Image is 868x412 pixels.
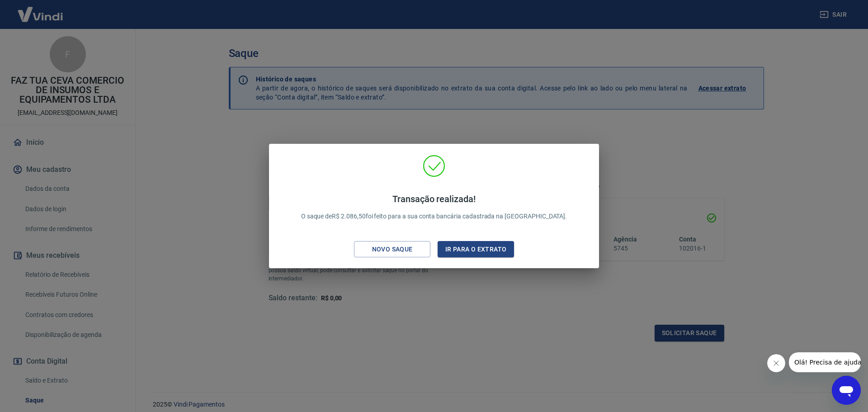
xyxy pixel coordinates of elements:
[361,244,424,255] div: Novo saque
[438,241,514,258] button: Ir para o extrato
[789,352,861,372] iframe: Mensagem da empresa
[5,6,76,14] span: Olá! Precisa de ajuda?
[354,241,430,258] button: Novo saque
[832,376,861,405] iframe: Botão para abrir a janela de mensagens
[767,354,785,372] iframe: Fechar mensagem
[301,194,567,221] p: O saque de R$ 2.086,50 foi feito para a sua conta bancária cadastrada na [GEOGRAPHIC_DATA].
[301,194,567,204] h4: Transação realizada!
